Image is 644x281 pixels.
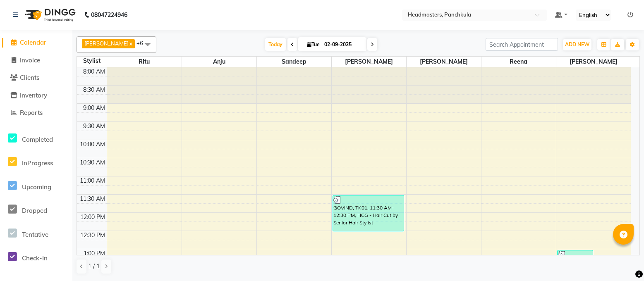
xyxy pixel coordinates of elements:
div: 12:30 PM [79,231,107,240]
input: Search Appointment [486,38,558,51]
span: Clients [20,74,39,81]
span: Dropped [22,207,47,214]
a: Inventory [2,91,70,100]
div: 12:00 PM [79,213,107,221]
span: Completed [22,136,53,143]
span: [PERSON_NAME] [556,57,631,67]
div: Stylist [77,57,107,65]
span: Reports [20,109,43,117]
span: InProgress [22,159,53,167]
a: x [129,40,132,47]
div: 1:00 PM [82,249,107,258]
b: 08047224946 [91,3,127,26]
span: Tue [305,41,322,48]
span: [PERSON_NAME] [407,57,481,67]
div: 11:30 AM [78,195,107,203]
span: Anju [182,57,256,67]
a: Calendar [2,38,70,48]
div: 9:30 AM [81,122,107,131]
span: Upcoming [22,183,51,191]
span: ADD NEW [565,41,589,48]
div: 9:00 AM [81,104,107,112]
div: 8:00 AM [81,67,107,76]
a: Clients [2,73,70,83]
a: Reports [2,108,70,118]
input: 2025-09-02 [322,38,363,51]
a: Invoice [2,56,70,65]
span: [PERSON_NAME] [84,40,129,47]
button: ADD NEW [563,39,591,50]
span: [PERSON_NAME] [332,57,406,67]
span: Inventory [20,91,47,99]
span: Sandeep [257,57,331,67]
span: Tentative [22,231,48,238]
span: Calendar [20,38,46,46]
div: GOVIND, TK01, 11:30 AM-12:30 PM, HCG - Hair Cut by Senior Hair Stylist [333,195,404,231]
span: 1 / 1 [88,262,100,271]
span: +6 [136,40,149,46]
img: logo [21,3,78,26]
span: Invoice [20,56,40,64]
span: Reena [481,57,556,67]
div: 8:30 AM [81,86,107,94]
div: 10:30 AM [78,158,107,167]
div: 10:00 AM [78,140,107,149]
div: 11:00 AM [78,176,107,185]
span: Ritu [107,57,182,67]
span: Today [265,38,286,51]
